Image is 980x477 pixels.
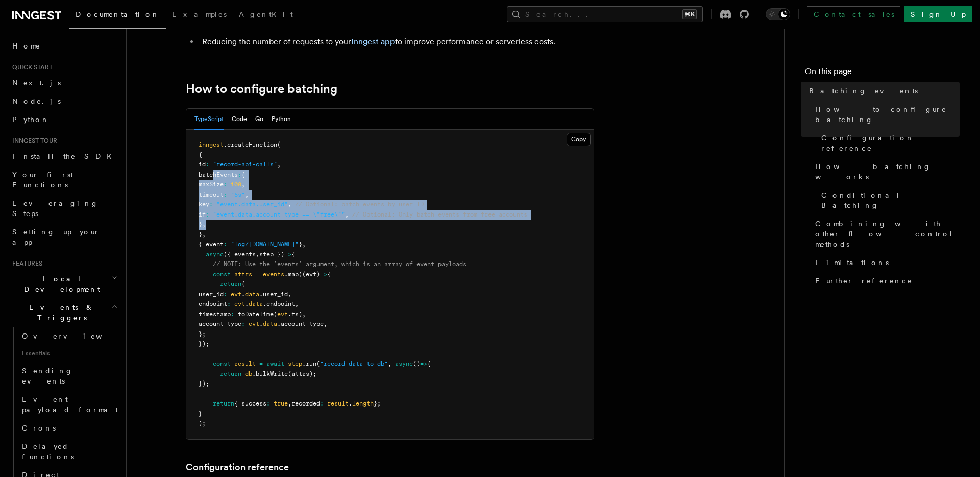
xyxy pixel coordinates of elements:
button: Go [255,109,263,130]
span: if [199,211,206,218]
span: , [241,181,245,188]
a: Python [8,110,120,129]
span: recorded [291,400,320,407]
span: await [266,360,284,367]
span: .run [302,360,316,367]
span: Install the SDK [12,152,118,160]
kbd: ⌘K [682,9,697,19]
a: Configuration reference [186,460,289,474]
span: , [302,311,306,318]
span: { success [234,400,266,407]
a: Leveraging Steps [8,194,120,223]
button: Events & Triggers [8,298,120,327]
span: : [227,300,231,307]
a: Sending events [18,362,120,390]
span: Event payload format [22,395,118,414]
span: true [274,400,288,407]
span: // Optional: Only batch events from free accounts [352,211,527,218]
span: Essentials [18,345,120,362]
span: Further reference [815,276,913,286]
span: user_id [199,291,224,298]
span: Your first Functions [12,171,73,189]
a: Configuration reference [817,129,960,157]
span: const [213,360,231,367]
span: , [295,300,299,307]
span: { event [199,241,224,248]
a: Sign Up [904,6,972,22]
span: => [320,271,327,278]
span: Leveraging Steps [12,199,99,218]
span: = [259,360,263,367]
span: , [277,161,281,168]
span: step [288,360,302,367]
span: // NOTE: Use the `events` argument, which is an array of event payloads [213,260,467,268]
a: How to configure batching [811,100,960,129]
button: Python [272,109,291,130]
span: .map [284,271,299,278]
span: "record-data-to-db" [320,360,388,367]
span: { [427,360,431,367]
span: ); [199,420,206,427]
span: Delayed functions [22,442,74,461]
span: { [199,151,202,158]
span: : [224,241,227,248]
span: AgentKit [239,10,293,18]
span: Features [8,259,42,268]
span: , [288,400,291,407]
span: { [241,280,245,288]
span: evt [231,291,241,298]
span: async [395,360,413,367]
span: = [256,271,259,278]
span: }; [199,330,206,338]
span: , [324,320,327,327]
span: : [224,181,227,188]
span: data [245,291,259,298]
span: => [420,360,427,367]
span: }); [199,340,209,347]
span: batchEvents [199,171,238,178]
a: Combining with other flow control methods [811,214,960,253]
span: Quick start [8,63,53,71]
span: Combining with other flow control methods [815,219,960,249]
span: : [224,291,227,298]
a: How batching works [811,157,960,186]
span: data [249,300,263,307]
a: Conditional Batching [817,186,960,214]
a: Node.js [8,92,120,110]
span: , [388,360,391,367]
span: ( [274,311,277,318]
span: Documentation [76,10,160,18]
span: . [259,320,263,327]
span: Home [12,41,41,51]
span: : [241,320,245,327]
span: id [199,161,206,168]
span: () [413,360,420,367]
span: maxSize [199,181,224,188]
span: .account_type [277,320,324,327]
button: Code [232,109,247,130]
span: inngest [199,141,224,148]
span: endpoint [199,300,227,307]
span: timeout [199,191,224,198]
a: AgentKit [233,3,299,28]
span: evt [249,320,259,327]
span: : [266,400,270,407]
span: Configuration reference [821,133,960,153]
span: return [220,280,241,288]
a: Event payload format [18,390,120,419]
span: .endpoint [263,300,295,307]
span: Examples [172,10,227,18]
a: Further reference [811,272,960,290]
span: result [234,360,256,367]
span: ( [277,141,281,148]
span: { [291,251,295,258]
h4: On this page [805,65,960,82]
span: ({ events [224,251,256,258]
span: , [288,291,291,298]
span: : [231,311,234,318]
span: 100 [231,181,241,188]
span: : [224,191,227,198]
a: Examples [166,3,233,28]
span: Conditional Batching [821,190,960,210]
span: account_type [199,320,241,327]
